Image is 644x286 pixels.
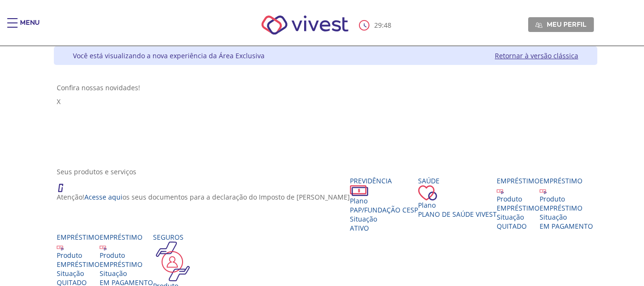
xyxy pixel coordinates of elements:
img: ico_emprestimo.svg [540,187,547,194]
div: Saúde [418,176,497,185]
div: Seus produtos e serviços [57,167,594,176]
a: Empréstimo Produto EMPRÉSTIMO Situação EM PAGAMENTO [540,176,593,231]
img: ico_dinheiro.png [350,185,368,196]
div: EMPRÉSTIMO [497,203,540,212]
img: ico_emprestimo.svg [497,187,504,194]
div: Empréstimo [100,233,153,242]
a: Retornar à versão clássica [495,51,578,60]
div: Produto [100,251,153,260]
img: ico_seguros.png [153,242,193,281]
div: EMPRÉSTIMO [540,203,593,212]
div: Plano [350,196,418,205]
div: Confira nossas novidades! [57,83,594,92]
div: EMPRÉSTIMO [100,260,153,269]
div: Seguros [153,233,271,242]
div: Empréstimo [540,176,593,185]
div: Empréstimo [497,176,540,185]
div: Situação [497,212,540,222]
div: Produto [57,251,100,260]
div: Produto [540,194,593,203]
span: QUITADO [497,222,527,231]
div: : [359,20,393,31]
div: Produto [497,194,540,203]
span: PAP/Fundação CESP [350,205,418,214]
div: Situação [100,269,153,278]
div: EMPRÉSTIMO [57,260,100,269]
span: Meu perfil [547,20,586,29]
div: Você está visualizando a nova experiência da Área Exclusiva [73,51,265,60]
a: Acesse aqui [84,192,123,201]
img: ico_emprestimo.svg [100,244,107,251]
img: ico_atencao.png [57,176,73,192]
img: ico_emprestimo.svg [57,244,64,251]
a: Previdência PlanoPAP/Fundação CESP SituaçãoAtivo [350,176,418,233]
img: Meu perfil [535,21,542,29]
div: Plano [418,201,497,210]
div: Situação [57,269,100,278]
div: Situação [540,212,593,222]
img: ico_coracao.png [418,185,437,201]
span: Plano de Saúde VIVEST [418,210,497,219]
div: Menu [20,18,40,37]
span: 48 [384,21,391,30]
span: EM PAGAMENTO [540,222,593,231]
a: Saúde PlanoPlano de Saúde VIVEST [418,176,497,219]
a: Empréstimo Produto EMPRÉSTIMO Situação QUITADO [497,176,540,231]
div: Situação [350,214,418,223]
p: Atenção! os seus documentos para a declaração do Imposto de [PERSON_NAME] [57,192,350,201]
a: Meu perfil [528,17,594,32]
div: Empréstimo [57,233,100,242]
span: 29 [374,21,382,30]
div: Previdência [350,176,418,185]
img: Vivest [251,5,359,45]
section: <span lang="pt-BR" dir="ltr">Visualizador do Conteúdo da Web</span> 1 [57,83,594,158]
span: X [57,97,61,106]
span: Ativo [350,223,369,233]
